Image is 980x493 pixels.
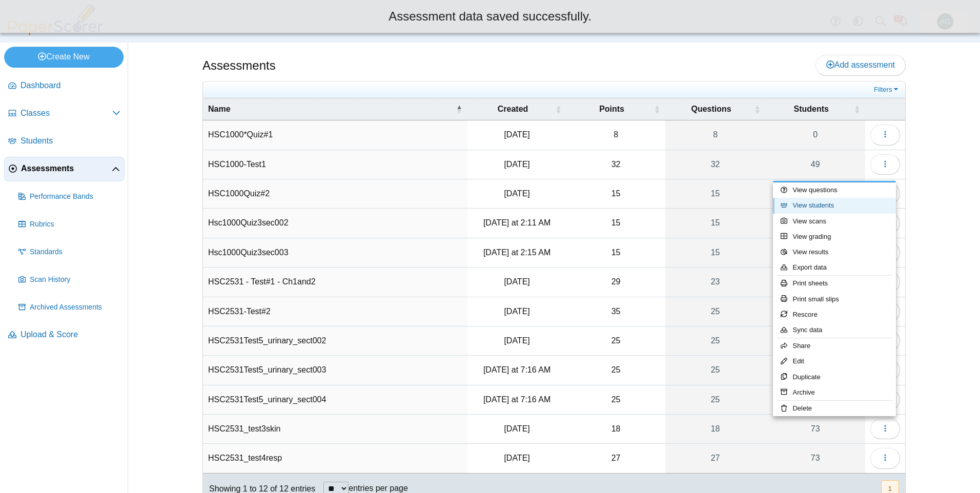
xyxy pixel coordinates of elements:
a: 25 [665,356,766,384]
time: Oct 6, 2025 at 11:06 AM [504,336,529,345]
a: Scan History [14,268,125,292]
a: View questions [773,182,896,198]
a: Performance Bands [14,184,125,209]
time: Oct 8, 2025 at 7:16 AM [483,395,550,404]
span: Name : Activate to invert sorting [456,104,462,114]
a: 73 [765,415,865,443]
a: Assessments [4,157,125,181]
td: 27 [566,444,665,473]
a: Print small slips [773,292,896,307]
td: HSC2531_test4resp [203,444,467,473]
a: 23 [765,385,865,414]
span: Created [473,104,554,115]
time: Sep 16, 2025 at 8:57 PM [504,307,529,316]
time: Sep 7, 2025 at 1:03 PM [504,277,529,286]
td: HSC1000*Quiz#1 [203,120,467,150]
td: Hsc1000Quiz3sec002 [203,209,467,238]
td: HSC2531Test5_urinary_sect002 [203,326,467,356]
span: Upload & Score [21,329,120,340]
td: 15 [566,238,665,268]
a: 25 [665,385,766,414]
a: Archived Assessments [14,295,125,320]
td: 15 [566,209,665,238]
a: 49 [765,150,865,179]
a: 25 [665,297,766,326]
a: Duplicate [773,369,896,385]
span: Created : Activate to sort [555,104,561,114]
a: Delete [773,401,896,416]
a: 52 [765,297,865,326]
time: Oct 9, 2025 at 2:11 AM [483,218,550,227]
a: Rubrics [14,212,125,237]
a: Rescore [773,307,896,322]
td: HSC1000-Test1 [203,150,467,179]
a: 15 [665,209,766,237]
td: 25 [566,356,665,385]
a: Classes [4,101,125,126]
span: Assessments [21,163,112,174]
a: Students [4,129,125,154]
a: Share [773,338,896,354]
time: Sep 16, 2025 at 11:13 PM [504,189,529,198]
a: 73 [765,444,865,473]
span: Name [208,104,454,115]
td: 25 [566,326,665,356]
h1: Assessments [202,57,276,74]
a: PaperScorer [4,28,107,37]
td: 32 [566,150,665,179]
span: Performance Bands [30,192,120,202]
span: Scan History [30,275,120,285]
a: Sync data [773,322,896,338]
a: View results [773,244,896,260]
span: Students [21,135,120,147]
td: Hsc1000Quiz3sec003 [203,238,467,268]
a: 20 [765,326,865,355]
td: 25 [566,385,665,415]
a: Upload & Score [4,323,125,347]
span: Points [571,104,651,115]
a: 8 [665,120,766,149]
span: Dashboard [21,80,120,91]
a: 15 [665,179,766,208]
span: Questions [670,104,752,115]
a: 78 [765,268,865,296]
a: Create New [4,47,124,67]
a: Dashboard [4,74,125,98]
time: Oct 9, 2025 at 2:15 AM [483,248,550,257]
span: Add assessment [826,60,895,69]
a: 25 [665,326,766,355]
td: HSC2531 - Test#1 - Ch1and2 [203,268,467,297]
span: Students [770,104,852,115]
a: Filters [871,85,903,95]
a: Archive [773,385,896,400]
span: Students : Activate to sort [854,104,860,114]
label: entries per page [349,484,408,492]
td: HSC1000Quiz#2 [203,179,467,209]
a: Export data [773,260,896,275]
a: 23 [665,268,766,296]
td: 29 [566,268,665,297]
td: HSC2531-Test#2 [203,297,467,326]
td: 35 [566,297,665,326]
a: View scans [773,214,896,229]
a: Print sheets [773,276,896,291]
a: 0 [765,356,865,384]
a: 27 [665,444,766,473]
div: Assessment data saved successfully. [8,8,972,25]
time: Oct 1, 2025 at 10:26 AM [504,424,529,433]
td: HSC2531Test5_urinary_sect003 [203,356,467,385]
a: 32 [665,150,766,179]
a: 0 [765,120,865,149]
span: Standards [30,247,120,257]
a: 0 [765,238,865,267]
td: 18 [566,415,665,444]
span: Rubrics [30,219,120,230]
a: View students [773,198,896,213]
td: 15 [566,179,665,209]
a: Add assessment [815,55,906,75]
a: 60 [765,179,865,208]
span: Questions : Activate to sort [754,104,760,114]
a: View grading [773,229,896,244]
td: HSC2531Test5_urinary_sect004 [203,385,467,415]
time: Sep 1, 2025 at 5:37 PM [504,130,529,139]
